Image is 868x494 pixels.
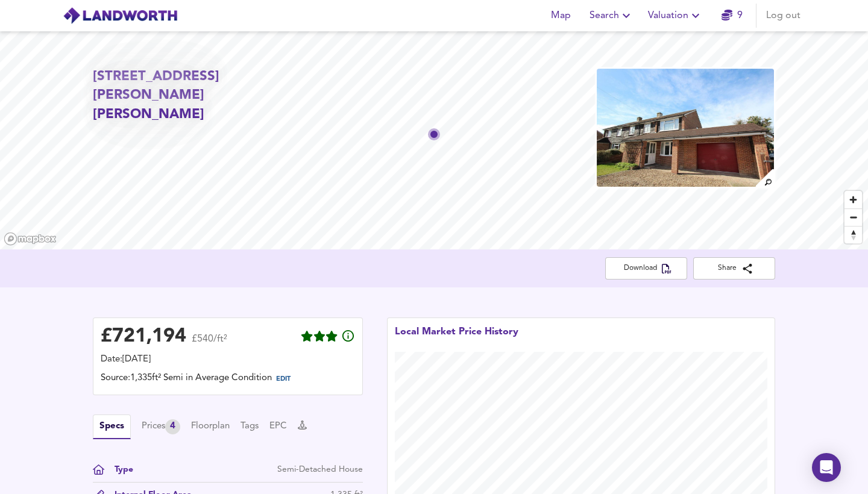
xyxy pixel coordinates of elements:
span: EDIT [276,376,291,383]
button: Zoom out [844,208,862,226]
button: Download [605,257,687,280]
div: Type [105,463,133,476]
span: £540/ft² [192,334,227,352]
div: 4 [165,419,180,434]
button: Reset bearing to north [844,226,862,243]
button: Floorplan [191,420,230,433]
span: Valuation [648,7,703,24]
a: Mapbox homepage [4,232,57,246]
div: £ 721,194 [101,328,186,346]
button: 9 [712,4,751,28]
button: Search [585,4,638,28]
button: Prices4 [142,419,180,434]
div: Open Intercom Messenger [812,453,841,482]
button: Zoom in [844,191,862,208]
span: Download [615,262,678,275]
button: EPC [269,420,287,433]
button: Specs [93,414,131,439]
button: Map [541,4,580,28]
div: Source: 1,335ft² Semi in Average Condition [101,372,355,387]
span: Map [546,7,575,24]
div: Semi-Detached House [277,463,363,476]
div: Local Market Price History [395,325,518,352]
img: logo [63,7,178,25]
span: Share [703,262,766,275]
button: Tags [241,420,259,433]
button: Share [693,257,775,280]
button: Log out [761,4,805,28]
img: property [596,67,775,188]
span: Search [590,7,634,24]
span: Zoom out [844,209,862,226]
div: Date: [DATE] [101,353,355,366]
img: search [754,167,775,189]
div: Prices [142,419,180,434]
h2: [STREET_ADDRESS][PERSON_NAME][PERSON_NAME] [93,67,311,124]
a: 9 [722,7,743,24]
span: Log out [766,7,800,24]
span: Reset bearing to north [844,227,862,243]
button: Valuation [643,4,708,28]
